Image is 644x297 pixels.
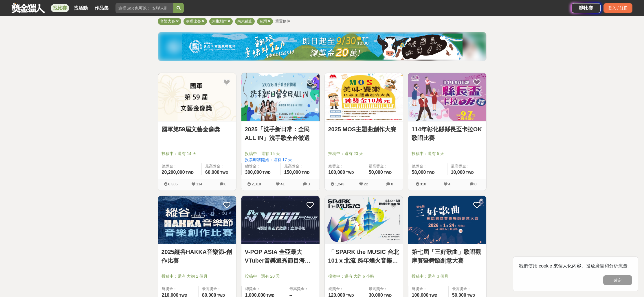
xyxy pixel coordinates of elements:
[451,170,465,175] span: 10,000
[603,3,632,13] div: 登入 / 註冊
[448,182,450,186] span: 4
[162,248,233,265] a: 2025縱谷HAKKA音樂節-創作比賽
[115,3,173,13] input: 這樣Sale也可以： 安聯人壽創意銷售法募集
[245,170,262,175] span: 300,000
[329,163,362,169] span: 總獎金：
[202,286,233,292] span: 最高獎金：
[412,248,483,265] a: 第七屆「三好歌曲」歌唱觀摩賽暨舞蹈創意大賽
[603,275,632,285] button: 確定
[369,163,399,169] span: 最高獎金：
[412,163,444,169] span: 總獎金：
[92,4,111,12] a: 作品集
[237,19,252,23] span: 尚未截止
[241,196,320,244] img: Cover Image
[162,170,185,175] span: 20,200,000
[205,163,232,169] span: 最高獎金：
[329,170,345,175] span: 100,000
[162,286,195,292] span: 總獎金：
[241,73,320,121] img: Cover Image
[289,286,316,292] span: 最高獎金：
[519,263,632,268] span: 我們使用 cookie 來個人化內容、投放廣告和分析流量。
[384,171,392,175] span: TWD
[186,171,194,175] span: TWD
[220,171,228,175] span: TWD
[259,19,267,23] span: 台灣
[302,171,309,175] span: TWD
[196,182,203,186] span: 114
[466,171,474,175] span: TWD
[328,273,399,279] span: 投稿中：還有 大約 6 小時
[224,182,226,186] span: 0
[245,273,316,279] span: 投稿中：還有 20 天
[329,286,362,292] span: 總獎金：
[158,196,236,244] img: Cover Image
[263,171,270,175] span: TWD
[427,171,434,175] span: TWD
[245,286,282,292] span: 總獎金：
[325,196,403,244] img: Cover Image
[245,151,316,157] span: 投稿中：還有 15 天
[335,182,344,186] span: 1,243
[328,125,399,134] a: 2025 MOS主題曲創作大賽
[408,196,486,244] img: Cover Image
[412,125,483,142] a: 114年彰化縣縣長盃卡拉OK歌唱比賽
[205,170,219,175] span: 60,000
[412,273,483,279] span: 投稿中：還有 3 個月
[162,125,233,134] a: 國軍第59屆文藝金像獎
[158,73,236,121] a: Cover Image
[162,273,233,279] span: 投稿中：還有 大約 2 個月
[328,248,399,265] a: 「 SPARK the MUSIC 台北101 x 北流 跨年煙火音樂徵選計畫 」
[51,4,69,12] a: 找比賽
[245,125,316,142] a: 2025「洗手新日常：全民 ALL IN」洗手歌全台徵選
[420,182,426,186] span: 310
[275,19,290,23] span: 重置條件
[325,73,403,121] img: Cover Image
[280,182,285,186] span: 41
[325,73,403,121] a: Cover Image
[158,73,236,121] img: Cover Image
[186,19,201,23] span: 歌唱比賽
[182,34,463,60] img: bbde9c48-f993-4d71-8b4e-c9f335f69c12.jpg
[245,157,316,163] span: 投票即將開始：還有 17 天
[364,182,368,186] span: 22
[162,163,198,169] span: 總獎金：
[369,170,383,175] span: 50,000
[328,151,399,157] span: 投稿中：還有 20 天
[412,286,445,292] span: 總獎金：
[284,163,316,169] span: 最高獎金：
[245,248,316,265] a: V-POP ASIA 全亞最大VTuber音樂選秀節目海選計畫
[168,182,178,186] span: 6,306
[369,286,399,292] span: 最高獎金：
[451,163,483,169] span: 最高獎金：
[408,73,486,121] img: Cover Image
[252,182,261,186] span: 2,318
[346,171,354,175] span: TWD
[245,163,277,169] span: 總獎金：
[241,73,320,121] a: Cover Image
[474,182,476,186] span: 0
[160,19,175,23] span: 音樂大賽
[572,3,601,13] a: 辦比賽
[412,151,483,157] span: 投稿中：還有 5 天
[308,182,310,186] span: 0
[284,170,301,175] span: 150,000
[452,286,483,292] span: 最高獎金：
[212,19,227,23] span: 詞曲創作
[408,73,486,121] a: Cover Image
[391,182,393,186] span: 0
[412,170,426,175] span: 58,000
[162,151,233,157] span: 投稿中：還有 14 天
[71,4,90,12] a: 找活動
